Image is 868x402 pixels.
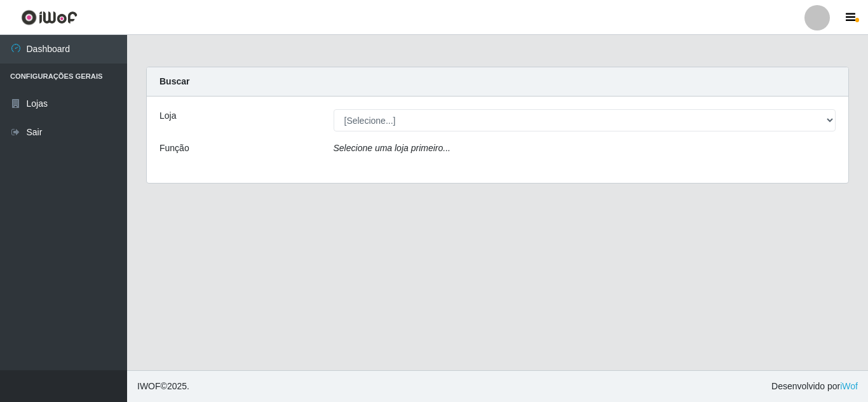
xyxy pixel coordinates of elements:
[137,381,161,391] span: IWOF
[840,381,858,391] a: iWof
[334,143,451,153] i: Selecione uma loja primeiro...
[21,10,78,25] img: CoreUI Logo
[159,109,176,123] label: Loja
[771,380,858,393] span: Desenvolvido por
[159,76,189,86] strong: Buscar
[137,380,189,393] span: © 2025 .
[159,142,189,155] label: Função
